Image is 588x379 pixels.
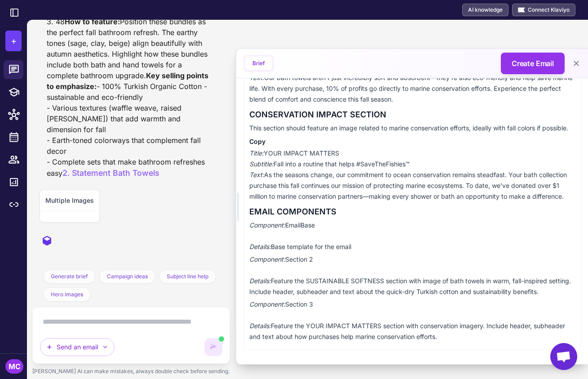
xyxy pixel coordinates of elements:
[47,71,210,91] strong: Key selling points to emphasize:
[501,53,565,74] button: Create Email
[62,168,159,178] span: 2. Statement Bath Towels
[249,149,264,157] em: Title:
[249,277,271,285] em: Details:
[249,171,264,178] em: Text:
[249,221,285,229] em: Component:
[43,287,91,302] button: Hero images
[219,336,224,342] span: AI is generating content. You can still type but cannot send yet.
[159,269,216,284] button: Subject line help
[249,300,285,308] em: Component:
[51,272,88,281] span: Generate brief
[51,290,83,299] span: Hero images
[45,196,94,205] h3: Multiple Images
[249,299,575,342] p: Section 3 Feature the YOUR IMPACT MATTERS section with conservation imagery. Include header, subh...
[43,269,96,284] button: Generate brief
[167,272,208,281] span: Subject line help
[32,364,230,379] div: [PERSON_NAME] AI can make mistakes, always double check before sending.
[249,123,575,134] p: This section should feature an image related to marine conservation efforts, ideally with fall co...
[5,359,23,374] div: MC
[65,17,120,26] strong: How to feature:
[249,220,575,252] p: EmailBase Base template for the email
[249,254,575,297] p: Section 2 Feature the SUSTAINABLE SOFTNESS section with image of bath towels in warm, fall-inspir...
[5,31,22,51] button: +
[249,243,271,250] em: Details:
[204,338,222,356] button: AI is generating content. You can keep typing but cannot send until it completes.
[550,343,577,370] a: Open chat
[99,269,155,284] button: Campaign ideas
[40,338,115,356] button: Send an email
[11,34,17,48] span: +
[107,272,148,281] span: Campaign ideas
[249,137,575,146] h4: Copy
[512,58,554,69] span: Create Email
[512,4,575,16] button: Connect Klaviyo
[249,148,575,202] p: YOUR IMPACT MATTERS Fall into a routine that helps #SaveTheFishies™ As the seasons change, our co...
[249,205,575,218] h3: EMAIL COMPONENTS
[249,255,285,263] em: Component:
[462,4,508,16] a: AI knowledge
[528,6,570,14] span: Connect Klaviyo
[245,57,272,70] button: Brief
[249,160,274,168] em: Subtitle:
[249,322,271,330] em: Details:
[249,108,575,121] h3: CONSERVATION IMPACT SECTION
